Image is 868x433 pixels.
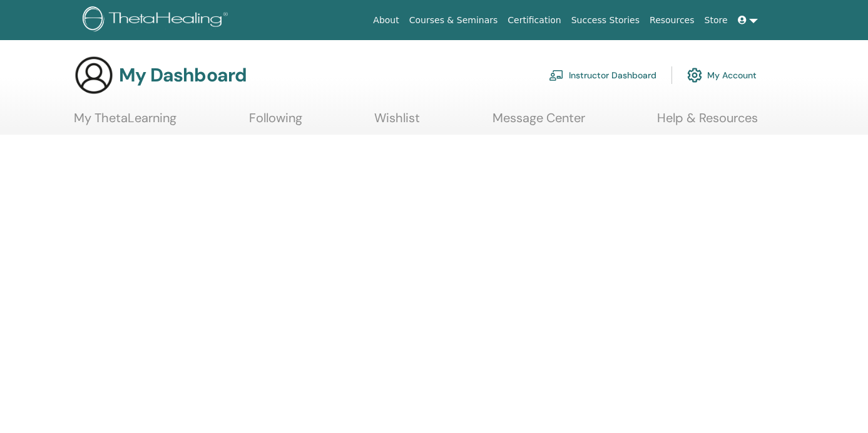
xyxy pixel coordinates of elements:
[687,65,702,86] img: cog.svg
[549,61,656,89] a: Instructor Dashboard
[549,70,564,81] img: chalkboard-teacher.svg
[493,110,585,135] a: Message Center
[657,110,758,135] a: Help & Resources
[645,9,700,32] a: Resources
[700,9,733,32] a: Store
[74,55,114,95] img: generic-user-icon.jpg
[503,9,566,32] a: Certification
[566,9,645,32] a: Success Stories
[119,64,247,86] h3: My Dashboard
[374,110,420,135] a: Wishlist
[687,61,757,89] a: My Account
[249,110,302,135] a: Following
[404,9,503,32] a: Courses & Seminars
[368,9,404,32] a: About
[74,110,176,135] a: My ThetaLearning
[83,6,232,34] img: logo.png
